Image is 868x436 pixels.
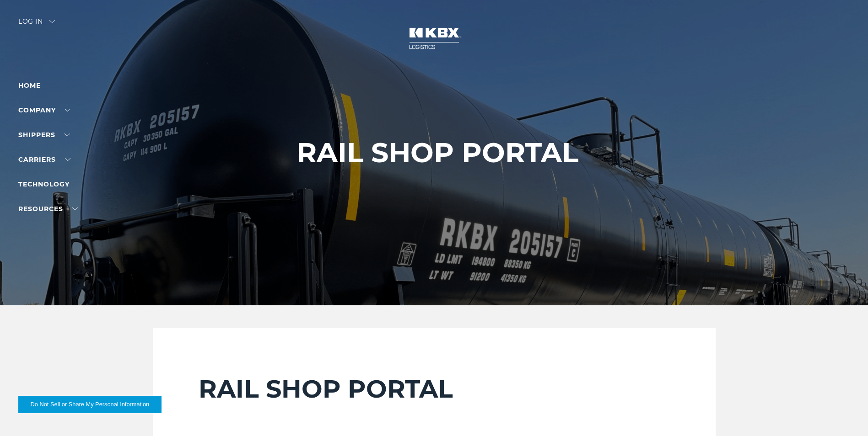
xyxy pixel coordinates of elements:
a: RESOURCES [18,205,78,213]
a: Company [18,106,70,114]
div: Log in [18,18,55,32]
h2: RAIL SHOP PORTAL [199,374,670,404]
a: SHIPPERS [18,131,70,139]
button: Do Not Sell or Share My Personal Information [18,396,162,413]
img: arrow [49,20,55,23]
h1: RAIL SHOP PORTAL [297,137,578,168]
a: Technology [18,180,70,188]
a: Carriers [18,155,70,164]
a: Home [18,81,41,90]
img: kbx logo [400,18,469,58]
